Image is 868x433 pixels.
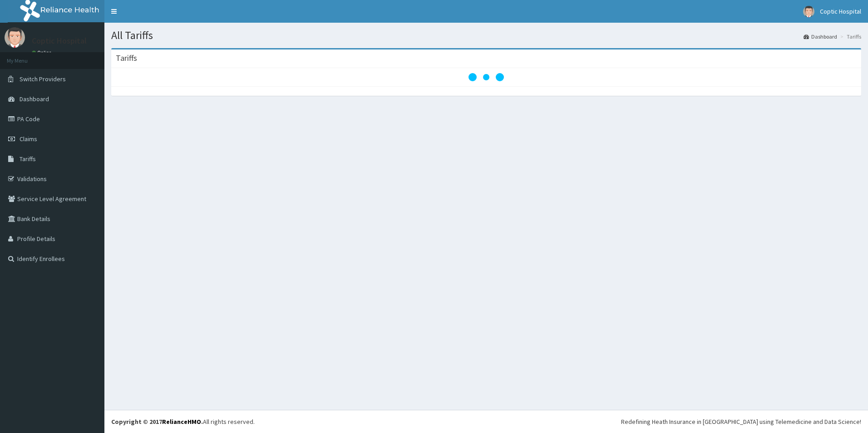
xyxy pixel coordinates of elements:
h3: Tariffs [116,54,137,62]
strong: Copyright © 2017 . [111,418,203,426]
a: Dashboard [804,33,837,40]
div: Redefining Heath Insurance in [GEOGRAPHIC_DATA] using Telemedicine and Data Science! [621,417,861,426]
a: RelianceHMO [162,418,201,426]
h1: All Tariffs [111,30,861,41]
svg: audio-loading [468,59,504,95]
span: Dashboard [20,95,49,103]
span: Coptic Hospital [820,7,861,15]
span: Tariffs [20,155,36,163]
img: User Image [5,27,25,48]
p: Coptic Hospital [32,37,87,45]
footer: All rights reserved. [104,410,868,433]
span: Switch Providers [20,75,66,83]
span: Claims [20,135,37,143]
img: User Image [803,6,814,17]
li: Tariffs [838,33,861,40]
a: Online [32,49,54,56]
